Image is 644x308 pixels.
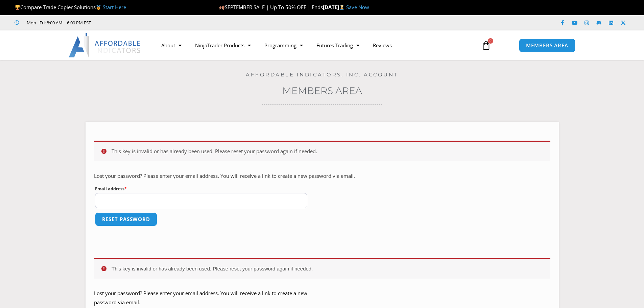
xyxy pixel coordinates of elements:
a: Futures Trading [310,38,366,53]
a: NinjaTrader Products [188,38,258,53]
img: LogoAI | Affordable Indicators – NinjaTrader [69,33,141,57]
a: Save Now [346,4,369,10]
a: About [154,38,188,53]
li: This key is invalid or has already been used. Please reset your password again if needed. [112,147,540,156]
strong: [DATE] [323,4,346,10]
img: 🏆 [15,5,20,10]
span: Mon - Fri: 8:00 AM – 6:00 PM EST [25,19,91,27]
label: Email address [95,185,308,193]
img: ⌛ [339,5,344,10]
span: SEPTEMBER SALE | Up To 50% OFF | Ends [219,4,323,10]
img: 🍂 [219,5,224,10]
img: 🥇 [96,5,101,10]
a: Start Here [103,4,126,10]
button: Reset password [95,212,158,226]
a: Members Area [282,85,362,96]
a: Affordable Indicators, Inc. Account [246,71,398,78]
p: Lost your password? Please enter your email address. You will receive a link to create a new pass... [94,171,550,181]
li: This key is invalid or has already been used. Please reset your password again if needed. [112,264,540,274]
a: MEMBERS AREA [519,39,575,52]
span: 0 [488,38,493,44]
span: MEMBERS AREA [526,43,568,48]
span: Compare Trade Copier Solutions [15,4,126,10]
a: Reviews [366,38,399,53]
a: 0 [471,35,501,55]
a: Programming [258,38,310,53]
iframe: Customer reviews powered by Trustpilot [100,19,202,26]
nav: Menu [154,38,474,53]
p: Lost your password? Please enter your email address. You will receive a link to create a new pass... [94,289,322,308]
